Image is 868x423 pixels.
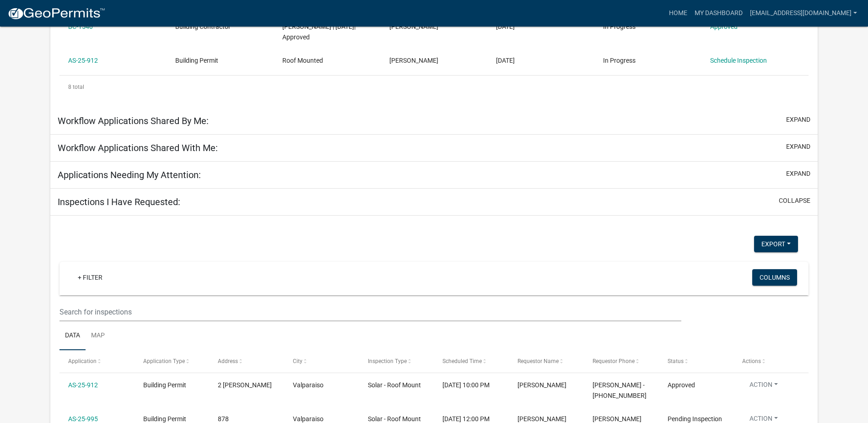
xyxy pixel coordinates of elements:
datatable-header-cell: Inspection Type [359,350,434,372]
h5: Workflow Applications Shared With Me: [58,142,218,153]
span: Alan Gershkovich [389,23,438,30]
a: BC-1540 [68,23,93,30]
input: Search for inspections [59,303,681,321]
span: 08/13/2025, 12:00 PM [442,415,490,423]
span: Requestor Name [518,358,559,364]
span: 2 Laura Nell Ln [218,381,272,389]
span: Status [668,358,684,364]
a: Approved [710,23,738,30]
datatable-header-cell: City [284,350,359,372]
h5: Inspections I Have Requested: [58,196,180,207]
button: Action [742,380,785,393]
span: Alan Gershkovich [389,57,438,64]
button: expand [786,142,810,152]
span: Application [68,358,97,364]
a: Schedule Inspection [710,57,767,64]
a: AS-25-912 [68,57,98,64]
a: Home [665,5,691,22]
span: Pending Inspection [668,415,722,423]
h5: Workflow Applications Shared By Me: [58,115,209,126]
span: Actions [742,358,761,364]
span: 05/30/2025 [496,57,515,64]
span: Application Type [143,358,185,364]
span: Address [218,358,238,364]
datatable-header-cell: Scheduled Time [434,350,509,372]
span: Valparaiso [293,381,323,389]
button: Columns [752,269,797,286]
datatable-header-cell: Actions [733,350,809,372]
a: + Filter [70,269,110,286]
span: Building Permit [175,57,218,64]
button: expand [786,169,810,179]
datatable-header-cell: Requestor Phone [584,350,659,372]
span: Inspection Type [368,358,407,364]
datatable-header-cell: Application [59,350,135,372]
span: Roof Mounted [282,57,323,64]
span: Alan Gershkovich [518,381,566,389]
div: 8 total [59,76,809,98]
span: Addam Rodine - 317-407-8967 [593,381,647,399]
span: Building Contractor [175,23,231,30]
datatable-header-cell: Status [658,350,733,372]
a: Map [86,321,110,351]
a: AS-25-912 [68,381,98,389]
span: 05/30/2025 [496,23,515,30]
span: City [293,358,302,364]
span: Building Permit [143,381,186,389]
span: In Progress [603,57,636,64]
span: Building Permit [143,415,186,423]
span: Alan Gershkovich [518,415,566,423]
span: Solar - Roof Mount [368,415,421,423]
datatable-header-cell: Address [209,350,284,372]
a: My Dashboard [691,5,746,22]
span: Requestor Phone [593,358,635,364]
button: Export [754,236,798,252]
button: collapse [779,196,810,206]
span: Valparaiso [293,415,323,423]
a: AS-25-995 [68,415,98,423]
span: Scheduled Time [442,358,482,364]
span: Solar - Roof Mount [368,381,421,389]
datatable-header-cell: Requestor Name [509,350,584,372]
span: Approved [668,381,695,389]
datatable-header-cell: Application Type [135,350,210,372]
button: expand [786,115,810,125]
h5: Applications Needing My Attention: [58,169,201,180]
a: [EMAIL_ADDRESS][DOMAIN_NAME] [746,5,861,22]
span: In Progress [603,23,636,30]
a: Data [59,321,86,351]
span: 08/11/2025, 10:00 PM [442,381,490,389]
